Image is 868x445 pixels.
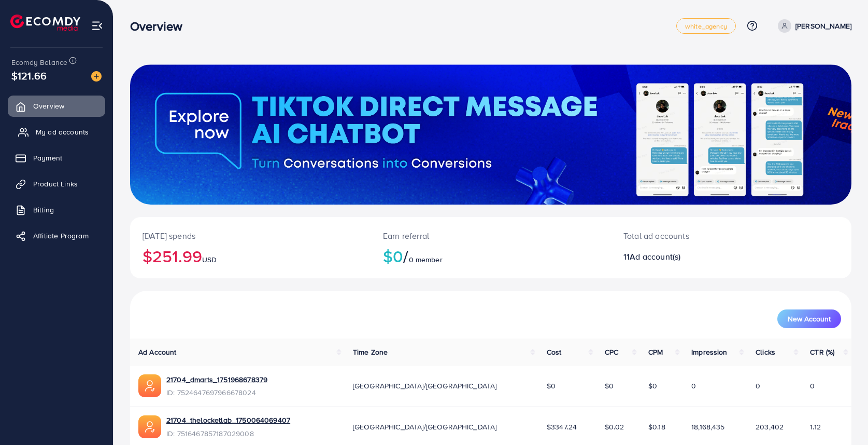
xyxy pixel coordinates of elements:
img: logo [10,15,80,31]
span: Cost [547,347,562,357]
span: $0 [605,381,614,391]
a: My ad accounts [8,122,105,142]
span: $121.66 [11,68,47,83]
a: Overview [8,96,105,116]
span: 0 [810,381,815,391]
span: New Account [788,315,831,322]
span: CPC [605,347,618,357]
p: Total ad accounts [623,230,779,242]
span: Billing [33,205,54,215]
span: $0 [648,381,657,391]
span: $0.18 [648,422,665,432]
img: image [91,71,102,82]
span: $0.02 [605,422,624,432]
span: white_agency [685,23,727,30]
h2: 11 [623,252,779,262]
a: 21704_thelocketlab_1750064069407 [166,415,290,425]
span: 1.12 [810,422,821,432]
span: Ad Account [138,347,177,357]
img: ic-ads-acc.e4c84228.svg [138,415,161,438]
span: Product Links [33,179,78,189]
img: ic-ads-acc.e4c84228.svg [138,374,161,397]
span: USD [202,254,217,265]
span: ID: 7524647697966678024 [166,387,267,398]
span: Impression [691,347,728,357]
img: menu [91,20,103,32]
span: Ad account(s) [630,251,680,262]
h2: $251.99 [143,246,358,266]
p: [DATE] spends [143,230,358,242]
a: Affiliate Program [8,225,105,246]
span: / [403,244,408,268]
a: 21704_dmarts_1751968678379 [166,374,267,385]
span: 0 [691,381,696,391]
h2: $0 [383,246,599,266]
h3: Overview [130,19,191,34]
a: Product Links [8,173,105,194]
span: Time Zone [353,347,388,357]
span: Payment [33,153,62,163]
span: 203,402 [756,422,784,432]
span: [GEOGRAPHIC_DATA]/[GEOGRAPHIC_DATA] [353,422,497,432]
iframe: Chat [824,398,860,437]
span: Overview [33,101,64,111]
a: white_agency [676,18,736,34]
span: Affiliate Program [33,231,89,241]
p: Earn referral [383,230,599,242]
span: 18,168,435 [691,422,725,432]
span: $0 [547,381,556,391]
span: 0 [756,381,760,391]
span: Ecomdy Balance [11,57,67,68]
span: Clicks [756,347,775,357]
span: 0 member [409,254,443,265]
span: [GEOGRAPHIC_DATA]/[GEOGRAPHIC_DATA] [353,381,497,391]
span: ID: 7516467857187029008 [166,428,290,439]
span: $3347.24 [547,422,577,432]
p: [PERSON_NAME] [795,20,851,32]
button: New Account [777,309,841,328]
span: My ad accounts [36,127,89,137]
a: Payment [8,147,105,168]
span: CTR (%) [810,347,834,357]
a: [PERSON_NAME] [774,19,851,33]
span: CPM [648,347,663,357]
a: Billing [8,199,105,220]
